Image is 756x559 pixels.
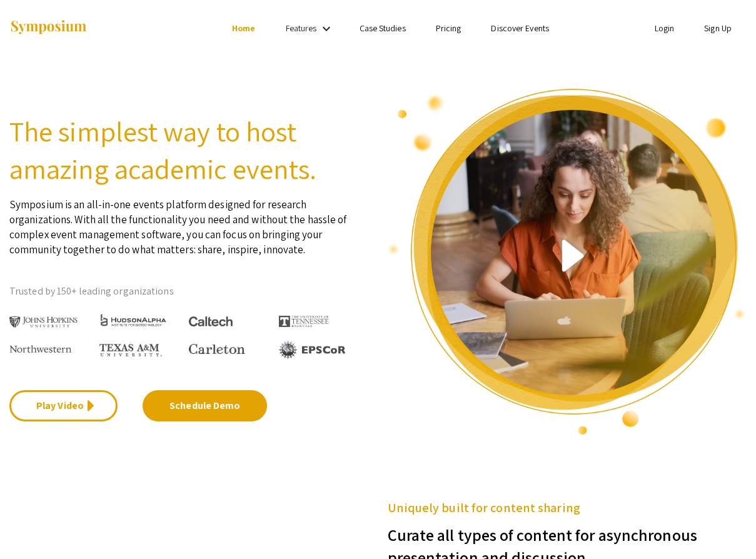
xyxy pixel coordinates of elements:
[189,316,233,327] img: Caltech
[704,23,732,34] a: Sign Up
[9,19,88,36] img: Symposium by ForagerOne
[9,113,369,188] h2: The simplest way to host amazing academic events.
[99,313,168,327] img: HudsonAlpha
[319,21,334,36] mat-icon: Expand Features list
[143,390,267,421] a: Schedule Demo
[491,23,549,34] a: Discover Events
[286,23,317,34] a: Features
[9,345,72,353] img: Northwestern
[360,23,406,34] a: Case Studies
[279,316,329,327] img: The University of Tennessee
[388,498,747,517] h5: Uniquely built for content sharing
[279,341,347,359] img: EPSCOR
[232,23,255,34] a: Home
[655,23,675,34] a: Login
[388,88,747,436] img: video overview of Symposium
[9,316,78,328] img: Johns Hopkins University
[9,503,53,550] iframe: Chat
[9,282,369,301] p: Trusted by 150+ leading organizations
[99,344,162,356] img: Texas A&M University
[436,23,461,34] a: Pricing
[9,188,369,257] p: Symposium is an all-in-one events platform designed for research organizations. With all the func...
[189,344,245,354] img: Carleton
[9,390,118,421] a: Play Video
